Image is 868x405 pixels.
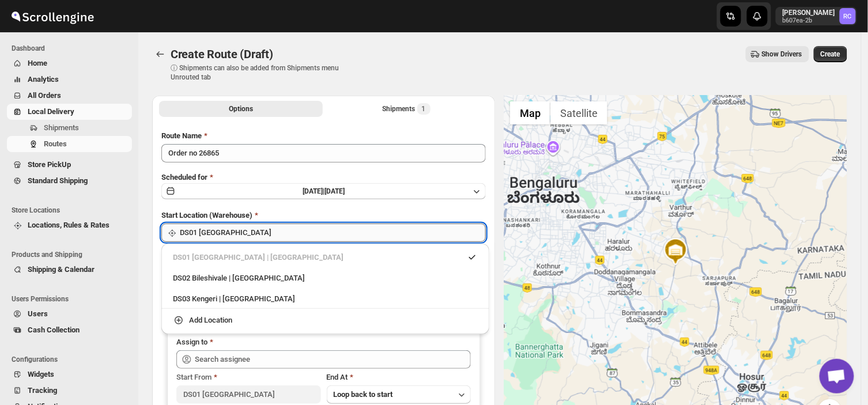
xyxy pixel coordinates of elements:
p: [PERSON_NAME] [783,8,835,17]
span: Options [229,104,253,113]
button: Users [7,306,132,322]
span: Create Route (Draft) [171,47,273,61]
button: User menu [776,7,857,25]
input: Search location [180,224,486,242]
li: DS02 Bileshivale [161,267,489,287]
span: [DATE] | [303,187,324,195]
button: Routes [152,46,168,62]
span: Users Permissions [12,294,133,304]
span: Start From [176,373,212,381]
span: Configurations [12,355,133,364]
input: Eg: Bengaluru Route [161,144,486,162]
img: ScrollEngine [9,2,96,31]
p: ⓘ Shipments can also be added from Shipments menu Unrouted tab [171,63,352,82]
span: Shipping & Calendar [28,265,95,274]
span: Tracking [28,386,57,395]
span: Shipments [44,123,79,132]
button: All Route Options [159,101,323,117]
button: Routes [7,136,132,152]
div: DS03 Kengeri | [GEOGRAPHIC_DATA] [173,293,478,305]
span: Local Delivery [28,107,74,116]
button: All Orders [7,88,132,104]
button: Show street map [510,101,550,124]
div: End At [327,372,471,383]
span: Locations, Rules & Rates [28,221,110,229]
button: [DATE]|[DATE] [161,183,486,199]
span: Analytics [28,75,59,84]
button: Shipments [7,120,132,136]
button: Loop back to start [327,385,471,404]
span: Users [28,309,48,318]
span: Store PickUp [28,160,71,169]
span: Products and Shipping [12,250,133,259]
span: Loop back to start [334,390,393,399]
button: Shipping & Calendar [7,262,132,278]
div: Shipments [383,103,431,115]
button: Cash Collection [7,322,132,338]
button: Show satellite imagery [550,101,607,124]
span: 1 [422,104,426,113]
li: DS03 Kengeri [161,287,489,309]
span: Routes [44,139,67,148]
button: Home [7,55,132,71]
p: b607ea-2b [783,17,835,24]
button: Analytics [7,71,132,88]
span: Create [821,50,840,59]
button: Show Drivers [746,46,809,62]
span: Widgets [28,370,54,378]
li: DS01 Sarjapur [161,248,489,267]
button: Selected Shipments [325,101,489,117]
a: Open chat [820,359,854,393]
div: Assign to [176,336,207,348]
span: [DATE] [324,187,345,195]
span: All Orders [28,91,61,100]
div: DS01 [GEOGRAPHIC_DATA] | [GEOGRAPHIC_DATA] [173,252,478,263]
div: DS02 Bileshivale | [GEOGRAPHIC_DATA] [173,272,478,284]
button: Widgets [7,366,132,383]
span: Store Locations [12,206,133,215]
span: Start Location (Warehouse) [161,211,252,219]
button: Create [814,46,847,62]
input: Search assignee [195,350,471,369]
span: Route Name [161,131,202,140]
div: Add Location [189,315,232,326]
span: Standard Shipping [28,176,88,185]
button: Locations, Rules & Rates [7,217,132,233]
text: RC [844,13,852,20]
span: Rahul Chopra [840,8,856,24]
span: Dashboard [12,44,133,53]
span: Home [28,59,47,67]
button: Tracking [7,383,132,399]
span: Scheduled for [161,173,207,181]
span: Show Drivers [762,50,802,59]
span: Cash Collection [28,325,80,334]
